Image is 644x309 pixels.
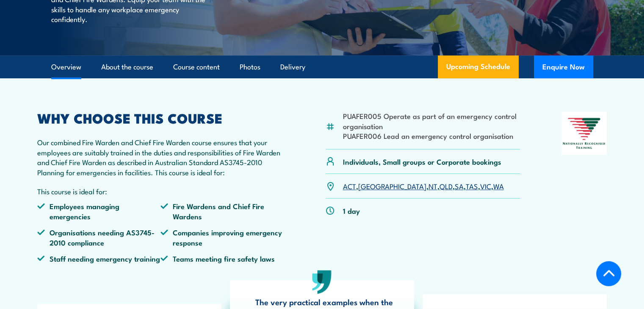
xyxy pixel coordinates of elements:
[51,56,81,78] a: Overview
[480,181,491,191] a: VIC
[343,181,356,191] a: ACT
[160,227,284,247] li: Companies improving emergency response
[428,181,437,191] a: NT
[343,157,501,166] p: Individuals, Small groups or Corporate bookings
[343,181,504,191] p: , , , , , , ,
[343,131,520,141] li: PUAFER006 Lead an emergency control organisation
[493,181,504,191] a: WA
[37,112,285,124] h2: WHY CHOOSE THIS COURSE
[101,56,153,78] a: About the course
[37,227,161,247] li: Organisations needing AS3745-2010 compliance
[37,186,285,196] p: This course is ideal for:
[280,56,305,78] a: Delivery
[534,55,593,78] button: Enquire Now
[343,111,520,131] li: PUAFER005 Operate as part of an emergency control organisation
[343,206,360,215] p: 1 day
[37,137,285,177] p: Our combined Fire Warden and Chief Fire Warden course ensures that your employees are suitably tr...
[173,56,220,78] a: Course content
[160,254,284,263] li: Teams meeting fire safety laws
[240,56,260,78] a: Photos
[160,201,284,221] li: Fire Wardens and Chief Fire Wardens
[466,181,478,191] a: TAS
[439,181,453,191] a: QLD
[438,55,519,78] a: Upcoming Schedule
[358,181,426,191] a: [GEOGRAPHIC_DATA]
[455,181,464,191] a: SA
[37,254,161,263] li: Staff needing emergency training
[37,201,161,221] li: Employees managing emergencies
[561,112,607,155] img: Nationally Recognised Training logo.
